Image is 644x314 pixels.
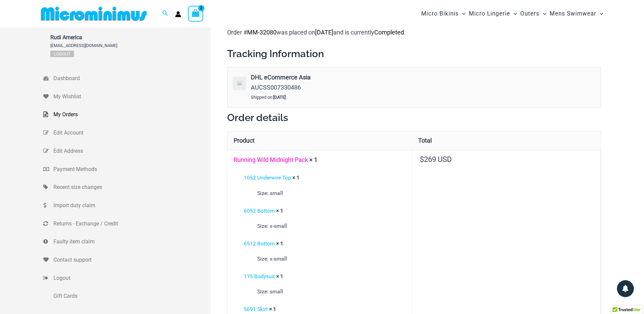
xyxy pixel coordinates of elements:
[43,88,211,106] a: My Wishlist
[50,43,117,48] span: [EMAIL_ADDRESS][DOMAIN_NAME]
[257,254,406,264] p: x-small
[228,131,412,150] th: Product
[596,5,603,22] span: Menu Toggle
[257,188,268,198] strong: Size:
[421,5,459,22] span: Micro Bikinis
[53,291,209,301] span: Gift Cards
[53,164,209,174] span: Payment Methods
[257,188,406,198] p: small
[43,251,211,269] a: Contact support
[53,273,209,283] span: Logout
[420,3,467,24] a: Micro BikinisMenu ToggleMenu Toggle
[43,269,211,287] a: Logout
[292,174,300,181] strong: × 1
[43,105,211,124] a: My Orders
[53,255,209,265] span: Contact support
[419,2,606,25] nav: Site Navigation
[188,6,204,21] a: View Shopping Cart, 2 items
[276,240,283,247] strong: × 1
[53,237,209,247] span: Faulty item claim
[50,51,74,57] a: Logout
[276,208,283,214] strong: × 1
[227,111,601,124] h2: Order details
[257,221,406,231] p: x-small
[269,306,276,312] strong: × 1
[519,3,548,24] a: OutersMenu ToggleMenu Toggle
[420,155,424,164] span: $
[315,29,333,36] mark: [DATE]
[257,254,268,264] strong: Size:
[550,5,596,22] span: Mens Swimwear
[43,215,211,233] a: Returns - Exchange / Credit
[43,233,211,251] a: Faulty item claim
[162,9,168,18] a: Search icon link
[420,155,452,164] bdi: 269 USD
[244,208,275,214] a: 6052 Bottom
[43,196,211,215] a: Import duty claim
[244,306,268,312] a: 5691 Skirt
[43,124,211,142] a: Edit Account
[43,69,211,88] a: Dashboard
[53,182,209,192] span: Recent size changes
[50,34,117,41] span: Rudi America
[244,273,275,280] a: 115 Bodysuit
[257,287,406,297] p: small
[38,6,149,21] img: MM SHOP LOGO FLAT
[53,73,209,83] span: Dashboard
[467,3,519,24] a: Micro LingerieMenu ToggleMenu Toggle
[233,77,246,90] img: icon-default.png
[234,156,308,163] a: Running Wild Midnight Pack
[412,131,601,150] th: Total
[540,5,546,22] span: Menu Toggle
[53,219,209,229] span: Returns - Exchange / Credit
[244,174,291,181] a: 1052 Underwire Top
[276,273,283,280] strong: × 1
[510,5,517,22] span: Menu Toggle
[53,146,209,156] span: Edit Address
[548,3,605,24] a: Mens SwimwearMenu ToggleMenu Toggle
[43,160,211,178] a: Payment Methods
[469,5,510,22] span: Micro Lingerie
[247,29,277,36] mark: MM-32080
[374,29,404,36] mark: Completed
[273,95,286,100] strong: [DATE]
[251,84,301,91] span: AUCSS007330486
[53,110,209,120] span: My Orders
[257,221,268,231] strong: Size:
[251,92,468,102] div: Shipped on:
[251,72,466,82] strong: DHL eCommerce Asia
[227,27,601,38] p: Order # was placed on and is currently .
[53,200,209,211] span: Import duty claim
[227,47,601,60] h2: Tracking Information
[309,156,317,163] strong: × 1
[43,178,211,196] a: Recent size changes
[43,287,211,305] a: Gift Cards
[257,287,268,297] strong: Size:
[520,5,540,22] span: Outers
[53,128,209,138] span: Edit Account
[175,11,181,17] a: Account icon link
[53,92,209,102] span: My Wishlist
[459,5,466,22] span: Menu Toggle
[43,142,211,160] a: Edit Address
[244,240,275,247] a: 6512 Bottom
